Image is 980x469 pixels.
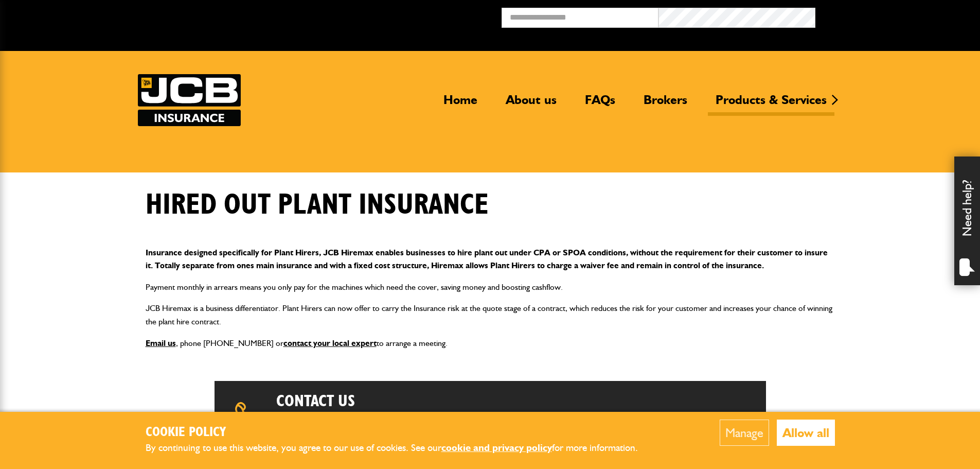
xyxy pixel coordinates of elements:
a: Products & Services [708,92,834,116]
a: 0800 141 2877 [276,410,335,437]
a: Brokers [636,92,695,116]
button: Manage [720,420,769,446]
p: By continuing to use this website, you agree to our use of cookies. See our for more information. [146,440,655,456]
a: JCB Insurance Services [138,74,241,126]
p: Insurance designed specifically for Plant Hirers, JCB Hiremax enables businesses to hire plant ou... [146,246,835,272]
a: [EMAIL_ADDRESS][DOMAIN_NAME] [431,410,552,437]
a: contact your local expert [283,338,377,348]
h1: Hired out plant insurance [146,188,489,222]
span: t: [276,411,344,436]
button: Broker Login [815,8,972,24]
div: Need help? [954,157,980,285]
a: About us [498,92,564,116]
h2: Cookie Policy [146,425,655,441]
p: JCB Hiremax is a business differentiator. Plant Hirers can now offer to carry the Insurance risk ... [146,302,835,328]
a: cookie and privacy policy [441,442,552,454]
a: FAQs [577,92,623,116]
a: Home [436,92,485,116]
p: , phone [PHONE_NUMBER] or to arrange a meeting. [146,337,835,350]
a: Email us [146,338,176,348]
p: Payment monthly in arrears means you only pay for the machines which need the cover, saving money... [146,281,835,294]
button: Allow all [777,420,835,446]
h2: Contact us [276,391,518,411]
span: e: [431,411,603,436]
img: JCB Insurance Services logo [138,74,241,126]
